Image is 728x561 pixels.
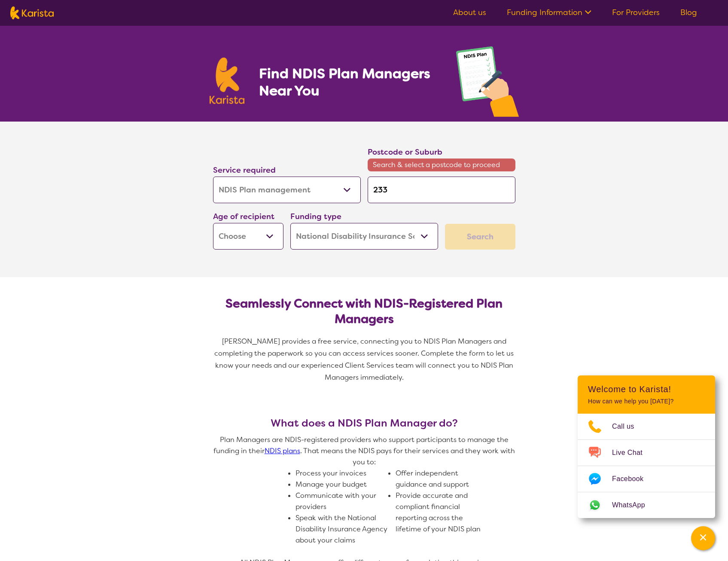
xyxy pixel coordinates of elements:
[220,296,509,327] h2: Seamlessly Connect with NDIS-Registered Plan Managers
[368,159,515,171] span: Search & select a postcode to proceed
[578,414,715,518] ul: Choose channel
[368,177,515,203] input: Type
[507,7,591,18] a: Funding Information
[213,165,276,175] label: Service required
[453,7,486,18] a: About us
[210,417,519,429] h3: What does a NDIS Plan Manager do?
[214,337,515,382] span: [PERSON_NAME] provides a free service, connecting you to NDIS Plan Managers and completing the pa...
[210,434,519,468] p: Plan Managers are NDIS-registered providers who support participants to manage the funding in the...
[588,398,705,405] p: How can we help you [DATE]?
[213,211,274,222] label: Age of recipient
[259,65,439,99] h1: Find NDIS Plan Managers Near You
[210,58,245,104] img: Karista logo
[396,468,489,490] li: Offer independent guidance and support
[612,473,654,485] span: Facebook
[612,7,660,18] a: For Providers
[612,420,645,433] span: Call us
[588,384,705,394] h2: Welcome to Karista!
[265,446,300,455] a: NDIS plans
[691,526,715,550] button: Channel Menu
[295,512,389,546] li: Speak with the National Disability Insurance Agency about your claims
[295,468,389,479] li: Process your invoices
[578,492,715,518] a: Web link opens in a new tab.
[295,479,389,490] li: Manage your budget
[612,499,655,512] span: WhatsApp
[396,490,489,535] li: Provide accurate and compliant financial reporting across the lifetime of your NDIS plan
[578,375,715,518] div: Channel Menu
[290,211,341,222] label: Funding type
[680,7,697,18] a: Blog
[612,446,653,459] span: Live Chat
[368,147,442,157] label: Postcode or Suburb
[10,6,54,19] img: Karista logo
[456,46,519,122] img: plan-management
[295,490,389,512] li: Communicate with your providers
